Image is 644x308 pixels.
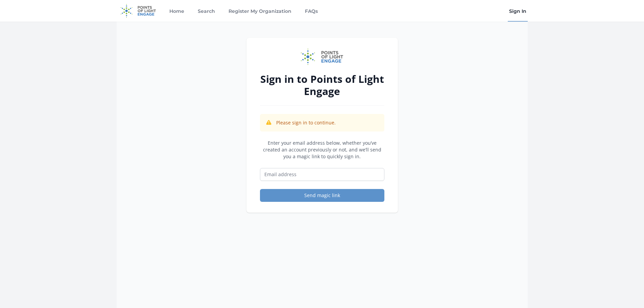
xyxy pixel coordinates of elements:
img: Points of Light Engage logo [301,49,343,65]
input: Email address [260,168,384,181]
p: Enter your email address below, whether you’ve created an account previously or not, and we’ll se... [260,140,384,160]
h2: Sign in to Points of Light Engage [260,73,384,97]
button: Send magic link [260,189,384,202]
p: Please sign in to continue. [276,119,336,126]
